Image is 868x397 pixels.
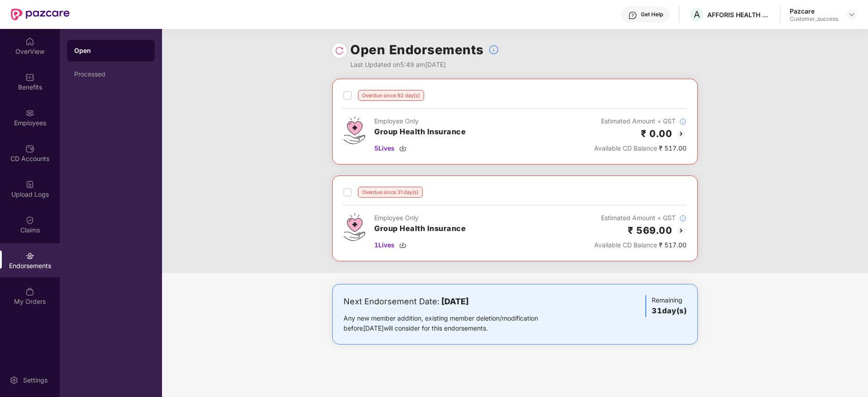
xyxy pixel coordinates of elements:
[441,297,469,306] b: [DATE]
[343,295,567,308] div: Next Endorsement Date:
[25,144,34,153] img: svg+xml;base64,PHN2ZyBpZD0iQ0RfQWNjb3VudHMiIGRhdGEtbmFtZT0iQ0QgQWNjb3VudHMiIHhtbG5zPSJodHRwOi8vd3...
[350,60,499,70] div: Last Updated on 5:49 am[DATE]
[343,313,567,333] div: Any new member addition, existing member deletion/modification before [DATE] will consider for th...
[374,240,395,250] span: 1 Lives
[707,10,771,19] div: AFFORIS HEALTH TECHNOLOGIES PRIVATE LIMITED
[628,223,672,238] h2: ₹ 569.00
[374,126,466,138] h3: Group Health Insurance
[594,241,657,249] span: Available CD Balance
[594,213,687,223] div: Estimated Amount + GST
[358,90,424,101] div: Overdue since 92 day(s)
[25,216,34,225] img: svg+xml;base64,PHN2ZyBpZD0iQ2xhaW0iIHhtbG5zPSJodHRwOi8vd3d3LnczLm9yZy8yMDAwL3N2ZyIgd2lkdGg9IjIwIi...
[25,251,34,260] img: svg+xml;base64,PHN2ZyBpZD0iRW5kb3JzZW1lbnRzIiB4bWxucz0iaHR0cDovL3d3dy53My5vcmcvMjAwMC9zdmciIHdpZH...
[11,9,70,20] img: New Pazcare Logo
[25,37,34,46] img: svg+xml;base64,PHN2ZyBpZD0iSG9tZSIgeG1sbnM9Imh0dHA6Ly93d3cudzMub3JnLzIwMDAvc3ZnIiB3aWR0aD0iMjAiIG...
[10,376,19,385] img: svg+xml;base64,PHN2ZyBpZD0iU2V0dGluZy0yMHgyMCIgeG1sbnM9Imh0dHA6Ly93d3cudzMub3JnLzIwMDAvc3ZnIiB3aW...
[25,180,34,189] img: svg+xml;base64,PHN2ZyBpZD0iVXBsb2FkX0xvZ3MiIGRhdGEtbmFtZT0iVXBsb2FkIExvZ3MiIHhtbG5zPSJodHRwOi8vd3...
[20,376,50,385] div: Settings
[74,71,148,78] div: Processed
[594,240,687,250] div: ₹ 517.00
[374,116,466,126] div: Employee Only
[343,116,365,144] img: svg+xml;base64,PHN2ZyB4bWxucz0iaHR0cDovL3d3dy53My5vcmcvMjAwMC9zdmciIHdpZHRoPSI0Ny43MTQiIGhlaWdodD...
[488,44,499,55] img: svg+xml;base64,PHN2ZyBpZD0iSW5mb18tXzMyeDMyIiBkYXRhLW5hbWU9IkluZm8gLSAzMngzMiIgeG1sbnM9Imh0dHA6Ly...
[679,118,687,125] img: svg+xml;base64,PHN2ZyBpZD0iSW5mb18tXzMyeDMyIiBkYXRhLW5hbWU9IkluZm8gLSAzMngzMiIgeG1sbnM9Imh0dHA6Ly...
[358,187,423,198] div: Overdue since 31 day(s)
[350,40,484,60] h1: Open Endorsements
[74,46,148,55] div: Open
[594,143,687,153] div: ₹ 517.00
[628,11,637,20] img: svg+xml;base64,PHN2ZyBpZD0iSGVscC0zMngzMiIgeG1sbnM9Imh0dHA6Ly93d3cudzMub3JnLzIwMDAvc3ZnIiB3aWR0aD...
[676,225,687,236] img: svg+xml;base64,PHN2ZyBpZD0iQmFjay0yMHgyMCIgeG1sbnM9Imh0dHA6Ly93d3cudzMub3JnLzIwMDAvc3ZnIiB3aWR0aD...
[399,241,406,249] img: svg+xml;base64,PHN2ZyBpZD0iRG93bmxvYWQtMzJ4MzIiIHhtbG5zPSJodHRwOi8vd3d3LnczLm9yZy8yMDAwL3N2ZyIgd2...
[335,46,344,55] img: svg+xml;base64,PHN2ZyBpZD0iUmVsb2FkLTMyeDMyIiB4bWxucz0iaHR0cDovL3d3dy53My5vcmcvMjAwMC9zdmciIHdpZH...
[374,223,466,235] h3: Group Health Insurance
[343,213,365,241] img: svg+xml;base64,PHN2ZyB4bWxucz0iaHR0cDovL3d3dy53My5vcmcvMjAwMC9zdmciIHdpZHRoPSI0Ny43MTQiIGhlaWdodD...
[25,73,34,82] img: svg+xml;base64,PHN2ZyBpZD0iQmVuZWZpdHMiIHhtbG5zPSJodHRwOi8vd3d3LnczLm9yZy8yMDAwL3N2ZyIgd2lkdGg9Ij...
[25,287,34,296] img: svg+xml;base64,PHN2ZyBpZD0iTXlfT3JkZXJzIiBkYXRhLW5hbWU9Ik15IE9yZGVycyIgeG1sbnM9Imh0dHA6Ly93d3cudz...
[790,15,838,23] div: Customer_success
[594,116,687,126] div: Estimated Amount + GST
[790,7,838,15] div: Pazcare
[374,213,466,223] div: Employee Only
[679,215,687,222] img: svg+xml;base64,PHN2ZyBpZD0iSW5mb18tXzMyeDMyIiBkYXRhLW5hbWU9IkluZm8gLSAzMngzMiIgeG1sbnM9Imh0dHA6Ly...
[848,11,855,18] img: svg+xml;base64,PHN2ZyBpZD0iRHJvcGRvd24tMzJ4MzIiIHhtbG5zPSJodHRwOi8vd3d3LnczLm9yZy8yMDAwL3N2ZyIgd2...
[652,305,687,317] h3: 31 day(s)
[399,145,406,152] img: svg+xml;base64,PHN2ZyBpZD0iRG93bmxvYWQtMzJ4MzIiIHhtbG5zPSJodHRwOi8vd3d3LnczLm9yZy8yMDAwL3N2ZyIgd2...
[641,126,672,141] h2: ₹ 0.00
[676,128,687,139] img: svg+xml;base64,PHN2ZyBpZD0iQmFjay0yMHgyMCIgeG1sbnM9Imh0dHA6Ly93d3cudzMub3JnLzIwMDAvc3ZnIiB3aWR0aD...
[645,295,687,317] div: Remaining
[641,11,663,18] div: Get Help
[374,143,395,153] span: 5 Lives
[594,144,657,152] span: Available CD Balance
[25,109,34,118] img: svg+xml;base64,PHN2ZyBpZD0iRW1wbG95ZWVzIiB4bWxucz0iaHR0cDovL3d3dy53My5vcmcvMjAwMC9zdmciIHdpZHRoPS...
[694,9,700,20] span: A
